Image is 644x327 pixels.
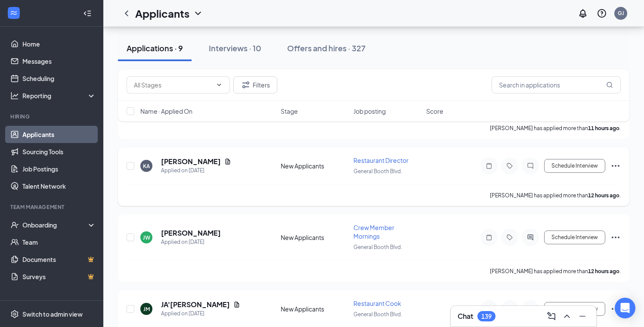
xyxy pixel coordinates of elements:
[22,126,96,143] a: Applicants
[588,192,619,199] b: 12 hours ago
[22,310,83,318] div: Switch to admin view
[606,81,613,88] svg: MagnifyingGlass
[353,299,401,307] span: Restaurant Cook
[588,268,619,274] b: 12 hours ago
[161,157,221,166] h5: [PERSON_NAME]
[10,203,94,211] div: Team Management
[281,233,348,242] div: New Applicants
[233,301,240,308] svg: Document
[458,311,473,321] h3: Chat
[353,107,386,115] span: Job posting
[578,8,588,19] svg: Notifications
[562,311,572,321] svg: ChevronUp
[161,228,221,238] h5: [PERSON_NAME]
[287,43,365,53] div: Offers and hires · 327
[484,234,494,241] svg: Note
[161,300,230,309] h5: JA'[PERSON_NAME]
[281,107,298,115] span: Stage
[545,309,558,323] button: ComposeMessage
[484,162,494,169] svg: Note
[22,91,96,100] div: Reporting
[577,311,588,321] svg: Minimize
[161,309,240,318] div: Applied on [DATE]
[22,268,96,285] a: SurveysCrown
[10,221,19,229] svg: UserCheck
[281,305,348,313] div: New Applicants
[615,298,635,318] div: Open Intercom Messenger
[140,107,192,115] span: Name · Applied On
[560,309,574,323] button: ChevronUp
[209,43,261,53] div: Interviews · 10
[216,81,223,88] svg: ChevronDown
[22,143,96,160] a: Sourcing Tools
[544,230,605,244] button: Schedule Interview
[224,158,231,165] svg: Document
[353,244,402,250] span: General Booth Blvd.
[121,8,132,19] svg: ChevronLeft
[161,166,231,175] div: Applied on [DATE]
[490,192,621,199] p: [PERSON_NAME] has applied more than .
[546,311,557,321] svg: ComposeMessage
[610,232,621,243] svg: Ellipses
[353,168,402,174] span: General Booth Blvd.
[353,224,394,240] span: Crew Member Mornings
[83,9,92,18] svg: Collapse
[525,234,536,241] svg: ActiveChat
[22,70,96,87] a: Scheduling
[525,162,536,169] svg: ChatInactive
[135,6,189,21] h1: Applicants
[9,9,18,17] svg: WorkstreamLogo
[233,76,277,93] button: Filter Filters
[544,302,605,316] button: Schedule Interview
[353,156,409,164] span: Restaurant Director
[22,35,96,53] a: Home
[576,309,589,323] button: Minimize
[492,76,621,93] input: Search in applications
[10,113,94,120] div: Hiring
[22,178,96,195] a: Talent Network
[618,9,624,17] div: GJ
[353,311,402,318] span: General Booth Blvd.
[281,162,348,170] div: New Applicants
[490,268,621,275] p: [PERSON_NAME] has applied more than .
[481,313,492,320] div: 139
[193,8,203,19] svg: ChevronDown
[610,304,621,314] svg: Ellipses
[610,161,621,171] svg: Ellipses
[22,53,96,70] a: Messages
[10,91,19,100] svg: Analysis
[426,107,443,115] span: Score
[143,305,150,313] div: JM
[127,43,183,53] div: Applications · 9
[597,8,607,19] svg: QuestionInfo
[161,238,221,246] div: Applied on [DATE]
[143,234,150,241] div: JW
[22,221,89,229] div: Onboarding
[544,159,605,173] button: Schedule Interview
[22,234,96,251] a: Team
[241,80,251,90] svg: Filter
[143,162,150,170] div: KA
[134,80,212,90] input: All Stages
[22,251,96,268] a: DocumentsCrown
[10,310,19,318] svg: Settings
[505,234,515,241] svg: Tag
[22,160,96,178] a: Job Postings
[505,162,515,169] svg: Tag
